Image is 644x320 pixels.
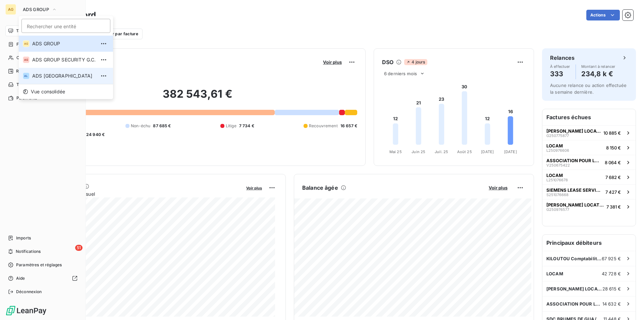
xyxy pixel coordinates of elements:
div: AG [5,4,16,15]
span: S251076668 [546,193,569,197]
span: G250976577 [546,208,569,212]
span: 16 657 € [340,123,357,129]
tspan: Mai 25 [389,149,402,154]
span: 7 427 € [605,189,621,195]
h4: 234,8 k € [581,68,615,79]
span: SIEMENS LEASE SERVICES [546,187,603,193]
span: Tâches [16,82,31,88]
span: 8 064 € [605,160,621,165]
span: 87 685 € [153,123,171,129]
span: Notifications [16,248,41,255]
button: Actions [586,10,620,20]
span: KILOUTOU Comptabilité fournisseur [546,256,602,261]
span: LOCAM [546,271,563,276]
span: Relances [16,68,34,74]
tspan: Juil. 25 [435,149,448,154]
button: SIEMENS LEASE SERVICESS2510766687 427 € [542,184,636,199]
img: Logo LeanPay [5,305,47,316]
span: ADS GROUP SECURITY G.C. [32,56,96,63]
span: Non-échu [131,123,150,129]
span: 42 728 € [602,271,621,276]
span: Voir plus [246,186,262,190]
span: Chiffre d'affaires mensuel [38,190,241,197]
span: Vue consolidée [31,88,65,95]
span: ASSOCIATION POUR LA FORMATION ET L'ENSEIGNEMENT EN [GEOGRAPHIC_DATA] DE LA CHIROPRACTIQUE (A.F.E.... [546,158,602,163]
input: placeholder [21,19,110,33]
span: [PERSON_NAME] LOCATION [546,202,604,208]
span: Litige [226,123,236,129]
span: 10 885 € [603,130,621,136]
span: 14 632 € [602,301,621,307]
span: Imports [16,235,31,241]
span: LOCAM [546,143,563,148]
span: Aucune relance ou action effectuée la semaine dernière. [550,83,627,95]
span: 51 [75,245,83,251]
h2: 382 543,61 € [38,87,357,107]
div: AG [23,40,30,47]
button: [PERSON_NAME] LOCATIONG25077587710 885 € [542,125,636,140]
button: Voir plus [487,185,509,191]
span: ADS [GEOGRAPHIC_DATA] [32,73,96,79]
span: Factures [16,41,34,47]
span: Aide [16,275,25,281]
iframe: Intercom live chat [621,297,637,313]
span: L251076678 [546,178,568,182]
span: ADS GROUP [32,40,96,47]
tspan: [DATE] [504,149,517,154]
span: Tableau de bord [16,28,47,34]
span: LOCAM [546,173,563,178]
span: Voir plus [489,185,507,190]
h4: 333 [550,68,570,79]
a: Aide [5,273,80,284]
button: LOCAML2509766068 150 € [542,140,636,155]
span: Paramètres et réglages [16,262,62,268]
span: 6 derniers mois [384,71,417,76]
button: Voir plus [321,59,344,65]
span: 28 615 € [602,286,621,291]
h6: Factures échues [542,109,636,125]
span: Recouvrement [309,123,338,129]
span: 4 jours [404,59,427,65]
div: AL [23,73,30,79]
button: Voir plus [244,185,264,191]
span: L250976606 [546,148,569,152]
button: LOCAML2510766787 682 € [542,170,636,184]
span: ASSOCIATION POUR LA FORMATION ET L'ENSEIGNEMENT EN [GEOGRAPHIC_DATA] DE LA CHIROPRACTIQUE (A.F.E.... [546,301,602,307]
button: Filtrer par facture [88,29,143,39]
span: Paiements [16,95,37,101]
span: Déconnexion [16,289,42,295]
h6: Relances [550,54,575,62]
h6: Principaux débiteurs [542,235,636,251]
span: [PERSON_NAME] LOCATION [546,286,602,291]
span: 7 682 € [605,175,621,180]
span: G250775877 [546,134,569,138]
h6: DSO [382,58,393,66]
span: -24 940 € [84,132,105,138]
button: [PERSON_NAME] LOCATIONG2509765777 381 € [542,199,636,214]
tspan: [DATE] [481,149,494,154]
span: 7 734 € [239,123,254,129]
tspan: Juin 25 [412,149,425,154]
span: Montant à relancer [581,64,615,68]
button: ASSOCIATION POUR LA FORMATION ET L'ENSEIGNEMENT EN [GEOGRAPHIC_DATA] DE LA CHIROPRACTIQUE (A.F.E.... [542,155,636,170]
span: À effectuer [550,64,570,68]
h6: Balance âgée [302,184,338,192]
span: 8 150 € [606,145,621,150]
span: Clients [16,55,30,61]
div: AG [23,56,30,63]
span: 67 925 € [602,256,621,261]
span: 7 381 € [606,204,621,210]
span: [PERSON_NAME] LOCATION [546,128,601,134]
tspan: Août 25 [457,149,472,154]
span: V250675422 [546,163,570,167]
span: ADS GROUP [23,7,49,12]
span: Voir plus [323,59,342,65]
